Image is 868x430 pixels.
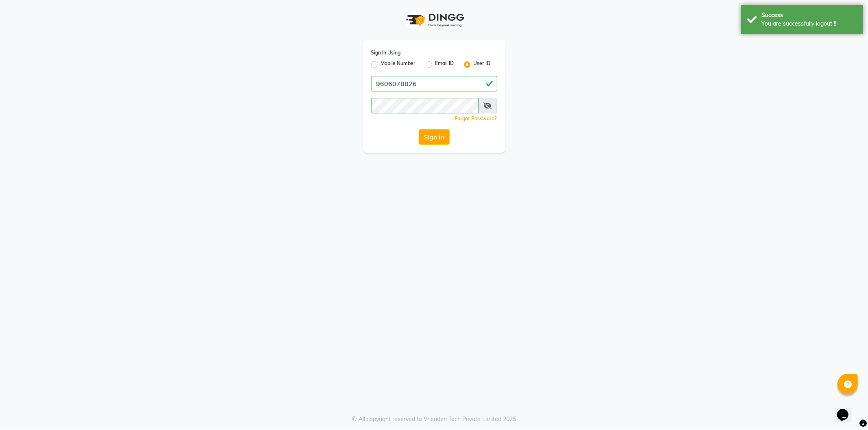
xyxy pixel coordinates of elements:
img: logo1.svg [402,8,467,32]
input: Username [371,98,479,113]
a: Forgot Password? [455,115,497,122]
label: User ID [474,60,491,69]
button: Sign In [419,129,450,145]
input: Username [371,76,497,91]
label: Email ID [435,60,454,69]
div: Success [761,11,857,20]
label: Mobile Number [381,60,416,69]
label: Sign In Using: [371,49,402,56]
iframe: chat widget [834,397,860,422]
div: You are successfully logout !! [761,20,857,28]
